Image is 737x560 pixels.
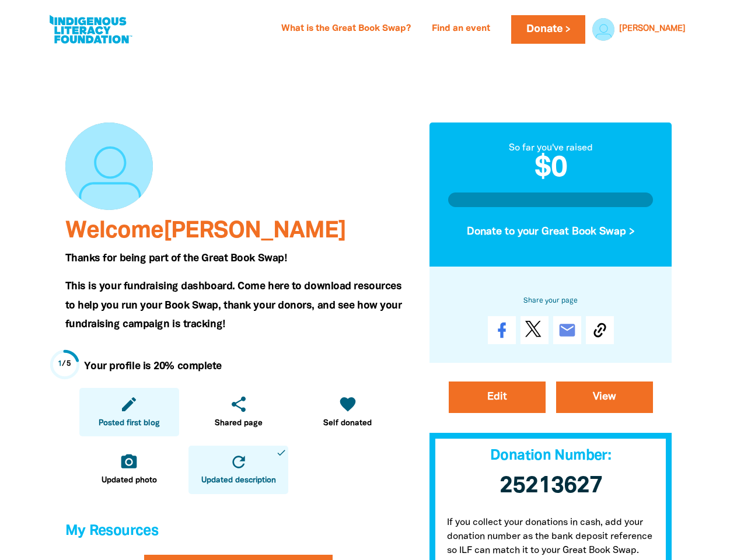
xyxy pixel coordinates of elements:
span: This is your fundraising dashboard. Come here to download resources to help you run your Book Swa... [65,282,402,329]
i: edit [120,395,138,414]
span: Posted first blog [99,418,160,429]
a: favoriteSelf donated [298,388,397,436]
a: Edit [449,381,546,413]
div: So far you've raised [448,141,654,155]
a: refreshUpdated descriptiondone [188,446,288,494]
a: Donate [511,15,585,44]
a: What is the Great Book Swap? [274,20,418,38]
div: / 5 [58,359,71,370]
a: Find an event [425,20,497,38]
i: refresh [229,453,248,471]
span: Self donated [323,418,372,429]
a: View [556,381,653,413]
span: Updated description [201,475,276,487]
a: shareShared page [188,388,288,436]
a: [PERSON_NAME] [619,25,686,33]
h6: Share your page [448,294,654,307]
span: My Resources [65,524,159,538]
span: 25213627 [500,475,602,497]
a: Share [488,316,516,344]
a: editPosted first blog [79,388,179,436]
strong: Your profile is 20% complete [84,362,222,371]
span: Shared page [215,418,263,429]
button: Donate to your Great Book Swap > [448,216,654,247]
a: camera_altUpdated photo [79,446,179,494]
i: done [276,447,287,458]
h2: $0 [448,155,654,183]
a: Post [521,316,549,344]
button: Copy Link [586,316,614,344]
a: email [553,316,581,344]
span: Updated photo [102,475,157,487]
span: Donation Number: [490,449,611,463]
span: 1 [58,360,62,367]
span: Welcome [PERSON_NAME] [65,220,346,242]
i: camera_alt [120,453,138,471]
i: email [558,321,577,339]
i: favorite [338,395,357,414]
span: Thanks for being part of the Great Book Swap! [65,254,287,263]
i: share [229,395,248,414]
